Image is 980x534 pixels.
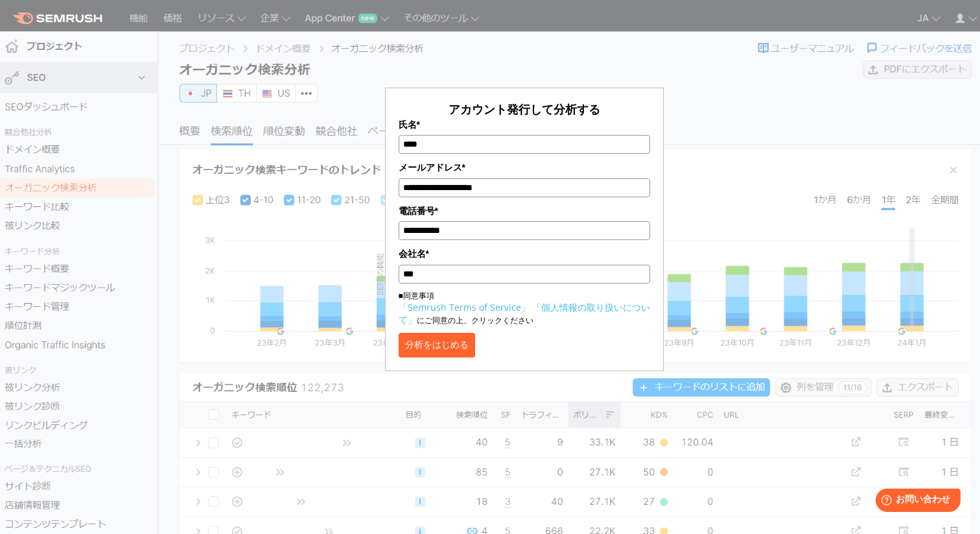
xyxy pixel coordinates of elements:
label: メールアドレス* [399,160,650,175]
label: 電話番号* [399,204,650,218]
iframe: Help widget launcher [865,483,966,520]
span: アカウント発行して分析する [449,101,600,117]
p: ■同意事項 にご同意の上、クリックください [399,290,650,326]
a: 「Semrush Terms of Service」 [399,301,530,313]
button: 分析をはじめる [399,333,475,358]
a: 「個人情報の取り扱いについて」 [399,301,650,326]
